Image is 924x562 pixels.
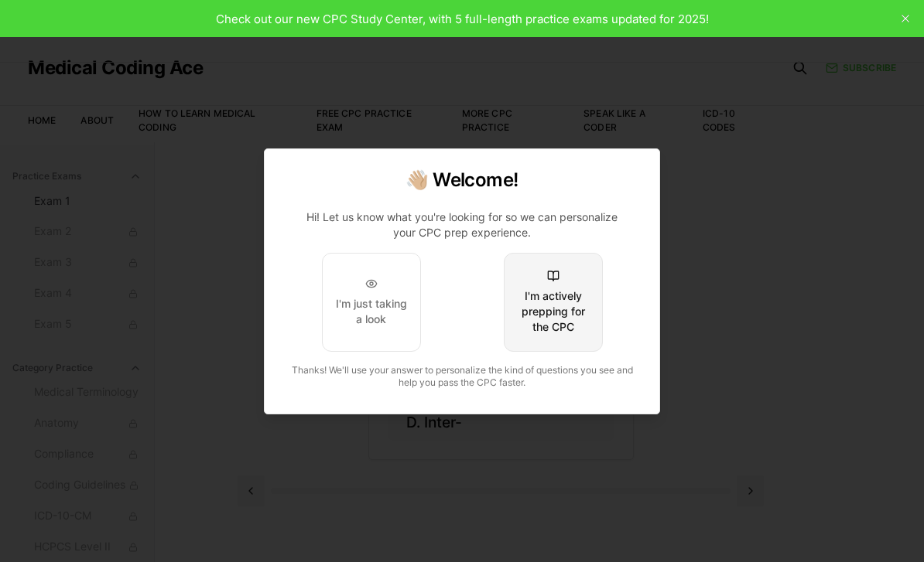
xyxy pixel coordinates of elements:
button: I'm actively prepping for the CPC [504,253,603,352]
h2: 👋🏼 Welcome! [283,168,641,192]
div: I'm actively prepping for the CPC [517,288,590,335]
div: I'm just taking a look [335,296,408,327]
p: Hi! Let us know what you're looking for so we can personalize your CPC prep experience. [296,209,628,240]
span: Thanks! We'll use your answer to personalize the kind of questions you see and help you pass the ... [292,364,633,388]
button: I'm just taking a look [322,253,421,352]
